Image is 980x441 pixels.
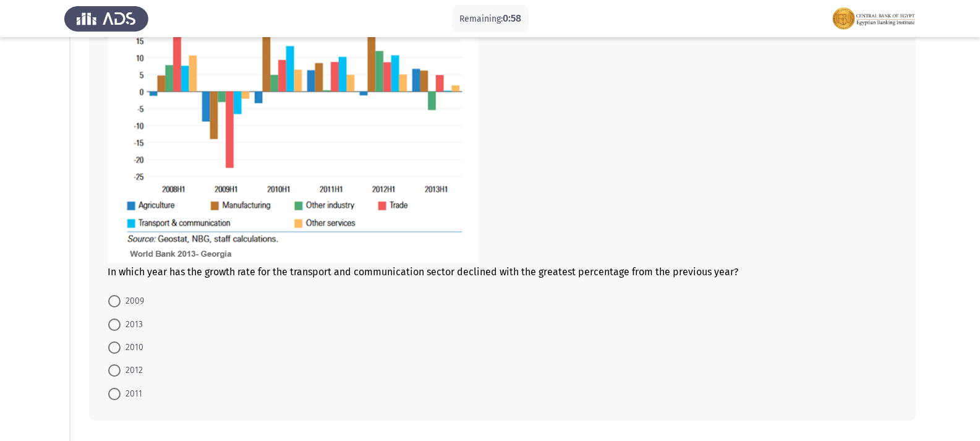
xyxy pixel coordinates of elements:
[832,1,916,36] img: Assessment logo of EBI Analytical Thinking FOCUS Assessment EN
[121,340,143,355] span: 2010
[121,363,143,378] span: 2012
[121,317,143,332] span: 2013
[459,11,521,27] p: Remaining:
[121,294,144,309] span: 2009
[503,12,521,24] span: 0:58
[64,1,148,36] img: Assess Talent Management logo
[121,387,142,401] span: 2011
